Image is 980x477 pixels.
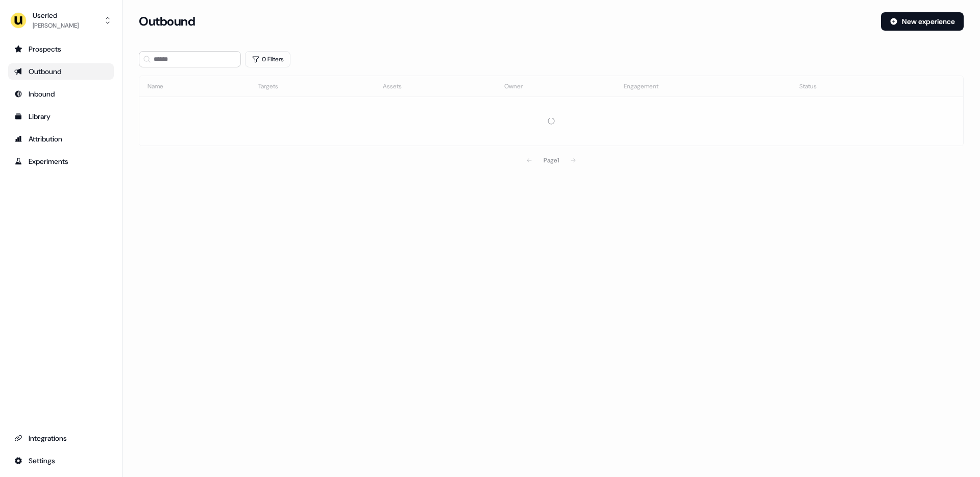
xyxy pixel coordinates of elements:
div: Library [14,111,108,122]
div: Attribution [14,134,108,144]
a: Go to integrations [8,452,114,469]
div: Inbound [14,89,108,99]
button: 0 Filters [245,51,290,67]
button: Userled[PERSON_NAME] [8,8,114,33]
div: [PERSON_NAME] [33,20,79,31]
button: New experience [881,12,964,31]
a: Go to integrations [8,430,114,446]
a: Go to Inbound [8,86,114,102]
a: Go to attribution [8,131,114,147]
div: Experiments [14,156,108,166]
div: Integrations [14,433,108,443]
div: Prospects [14,44,108,54]
div: Settings [14,456,108,466]
a: Go to templates [8,108,114,125]
a: Go to outbound experience [8,63,114,80]
a: Go to experiments [8,153,114,170]
div: Outbound [14,66,108,77]
div: Userled [33,10,79,20]
a: Go to prospects [8,41,114,57]
h3: Outbound [139,14,195,29]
